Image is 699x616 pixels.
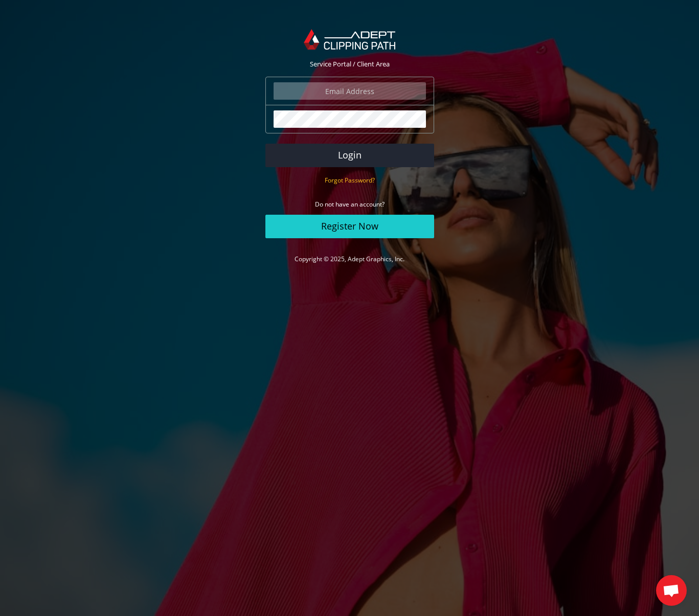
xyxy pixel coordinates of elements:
[656,575,687,606] div: Open chat
[325,176,375,185] small: Forgot Password?
[295,255,404,263] a: Copyright © 2025, Adept Graphics, Inc.
[265,144,434,167] button: Login
[310,59,390,69] span: Service Portal / Client Area
[304,29,395,50] img: Adept Graphics
[325,175,375,185] a: Forgot Password?
[315,200,385,209] small: Do not have an account?
[265,215,434,238] a: Register Now
[274,82,426,100] input: Email Address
